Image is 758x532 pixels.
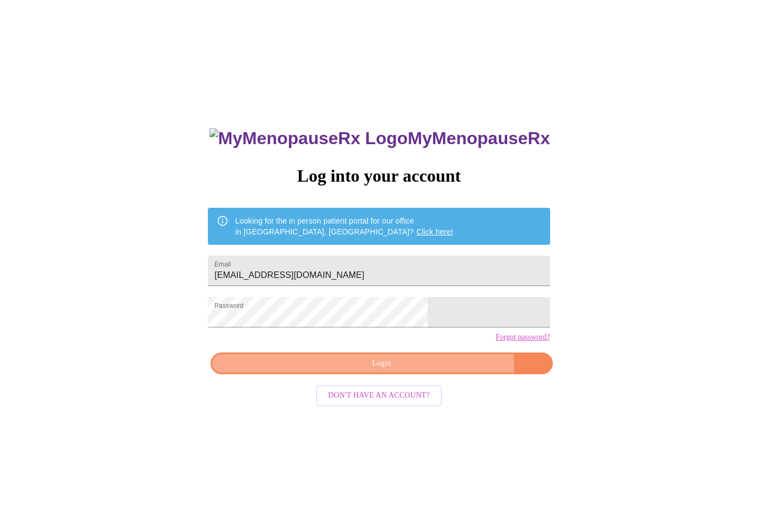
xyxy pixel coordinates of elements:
button: Don't have an account? [316,385,442,406]
div: Looking for the in person patient portal for our office in [GEOGRAPHIC_DATA], [GEOGRAPHIC_DATA]? [235,211,453,242]
span: Don't have an account? [328,389,430,403]
a: Forgot password? [496,333,550,342]
span: Login [223,357,540,370]
h3: MyMenopauseRx [209,128,550,149]
button: Login [211,352,552,375]
img: MyMenopauseRx Logo [209,128,408,149]
a: Don't have an account? [313,390,445,399]
a: Click here! [416,227,453,236]
h3: Log into your account [208,166,550,186]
